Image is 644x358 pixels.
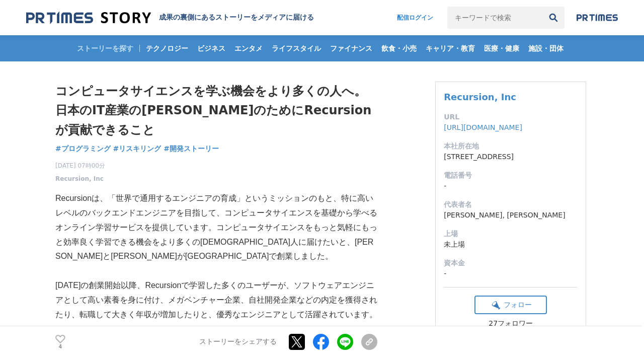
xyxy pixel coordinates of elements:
[444,239,578,250] dd: 未上場
[164,144,219,153] span: #開発ストーリー
[377,35,421,61] a: 飲食・小売
[422,35,479,61] a: キャリア・教育
[326,44,376,53] span: ファイナンス
[113,144,162,153] span: #リスキリング
[164,144,219,154] a: #開発ストーリー
[542,7,565,29] button: 検索
[268,44,325,53] span: ライフスタイル
[474,319,547,328] div: 27フォロワー
[444,152,578,162] dd: [STREET_ADDRESS]
[577,14,618,22] img: prtimes
[55,191,377,264] p: Recursionは、「世界で通用するエンジニアの育成」というミッションのもと、特に高いレベルのバックエンドエンジニアを目指して、コンピュータサイエンスを基礎から学べるオンライン学習サービスを提...
[193,35,229,61] a: ビジネス
[447,7,542,29] input: キーワードで検索
[474,296,547,314] button: フォロー
[444,141,578,152] dt: 本社所在地
[113,144,162,154] a: #リスキリング
[26,11,151,25] img: 成果の裏側にあるストーリーをメディアに届ける
[387,7,443,29] a: 配信ログイン
[444,92,516,102] a: Recursion, Inc
[444,210,578,221] dd: [PERSON_NAME], [PERSON_NAME]
[444,268,578,279] dd: -
[377,44,421,53] span: 飲食・小売
[55,144,111,153] span: #プログラミング
[26,11,314,25] a: 成果の裏側にあるストーリーをメディアに届ける 成果の裏側にあるストーリーをメディアに届ける
[444,112,578,122] dt: URL
[268,35,325,61] a: ライフスタイル
[524,44,568,53] span: 施設・団体
[55,82,377,139] h1: コンピュータサイエンスを学ぶ機会をより多くの人へ。日本のIT産業の[PERSON_NAME]のためにRecursionが貢献できること
[480,35,523,61] a: 医療・健康
[326,35,376,61] a: ファイナンス
[55,174,104,183] a: Recursion, Inc
[193,44,229,53] span: ビジネス
[444,229,578,239] dt: 上場
[444,181,578,191] dd: -
[55,161,105,170] span: [DATE] 07時00分
[230,35,267,61] a: エンタメ
[55,144,111,154] a: #プログラミング
[55,278,377,322] p: [DATE]の創業開始以降、Recursionで学習した多くのユーザーが、ソフトウェアエンジニアとして高い素養を身に付け、メガベンチャー企業、自社開発企業などの内定を獲得されたり、転職して大きく...
[444,199,578,210] dt: 代表者名
[159,13,314,22] h2: 成果の裏側にあるストーリーをメディアに届ける
[444,170,578,181] dt: 電話番号
[142,35,192,61] a: テクノロジー
[55,344,65,349] p: 4
[444,123,522,131] a: [URL][DOMAIN_NAME]
[524,35,568,61] a: 施設・団体
[199,338,277,347] p: ストーリーをシェアする
[480,44,523,53] span: 医療・健康
[444,258,578,268] dt: 資本金
[142,44,192,53] span: テクノロジー
[230,44,267,53] span: エンタメ
[422,44,479,53] span: キャリア・教育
